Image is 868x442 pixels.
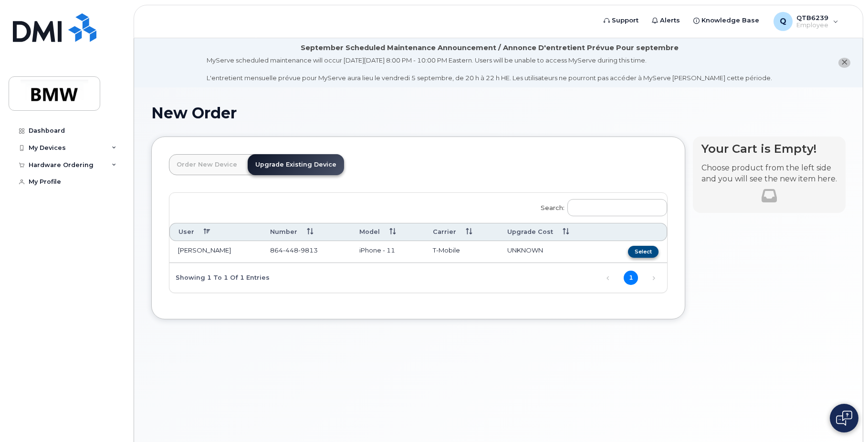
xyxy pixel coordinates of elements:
[261,223,351,241] th: Number: activate to sort column ascending
[169,241,261,263] td: [PERSON_NAME]
[351,223,424,241] th: Model: activate to sort column ascending
[169,154,245,175] a: Order New Device
[301,43,679,53] div: September Scheduled Maintenance Announcement / Annonce D'entretient Prévue Pour septembre
[270,246,318,254] span: 864
[151,105,846,121] h1: New Order
[248,154,344,175] a: Upgrade Existing Device
[283,246,298,254] span: 448
[647,271,661,285] a: Next
[298,246,318,254] span: 9813
[624,271,638,285] a: 1
[351,241,424,263] td: iPhone - 11
[169,269,270,285] div: Showing 1 to 1 of 1 entries
[628,246,659,258] button: Select
[207,56,772,83] div: MyServe scheduled maintenance will occur [DATE][DATE] 8:00 PM - 10:00 PM Eastern. Users will be u...
[534,193,667,220] label: Search:
[424,241,498,263] td: T-Mobile
[701,163,837,185] p: Choose product from the left side and you will see the new item here.
[424,223,498,241] th: Carrier: activate to sort column ascending
[567,199,667,216] input: Search:
[836,410,852,426] img: Open chat
[507,246,543,254] span: UNKNOWN
[701,142,837,155] h4: Your Cart is Empty!
[838,58,850,68] button: close notification
[601,271,615,285] a: Previous
[499,223,603,241] th: Upgrade Cost: activate to sort column ascending
[169,223,261,241] th: User: activate to sort column descending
